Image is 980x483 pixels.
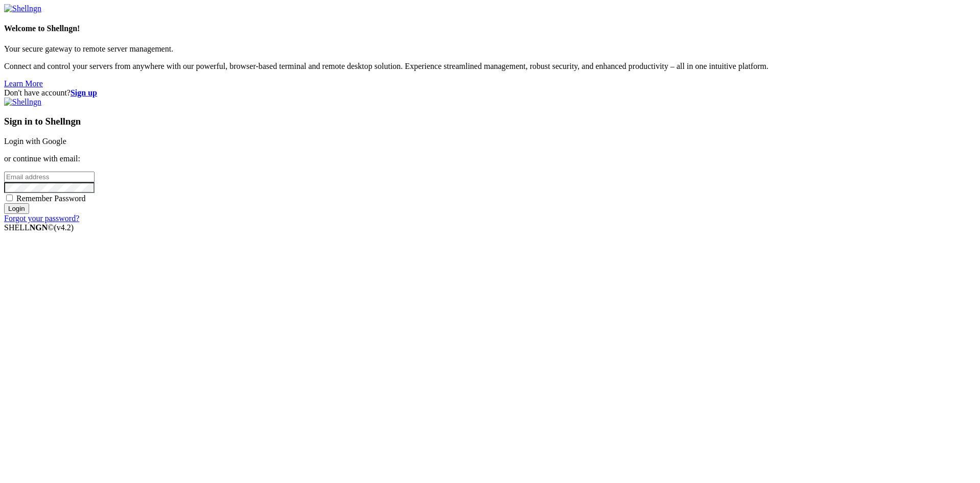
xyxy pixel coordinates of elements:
div: Don't have account? [4,88,976,98]
b: NGN [30,223,48,232]
img: Shellngn [4,98,41,107]
p: or continue with email: [4,154,976,163]
span: SHELL © [4,223,74,232]
span: Remember Password [16,194,86,203]
h4: Welcome to Shellngn! [4,24,976,33]
a: Sign up [71,88,97,97]
img: Shellngn [4,4,41,13]
a: Login with Google [4,137,66,146]
span: 4.2.0 [54,223,74,232]
p: Connect and control your servers from anywhere with our powerful, browser-based terminal and remo... [4,62,976,71]
p: Your secure gateway to remote server management. [4,44,976,54]
input: Remember Password [6,195,13,201]
h3: Sign in to Shellngn [4,116,976,127]
a: Forgot your password? [4,214,79,223]
a: Learn More [4,79,43,88]
input: Login [4,203,29,214]
input: Email address [4,172,95,182]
